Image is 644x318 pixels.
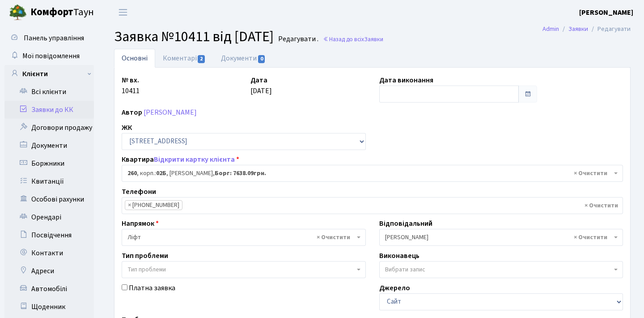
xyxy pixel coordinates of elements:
[529,20,644,39] nav: breadcrumb
[323,35,383,43] a: Назад до всіхЗаявки
[258,55,265,63] span: 0
[568,24,588,34] a: Заявки
[112,5,134,20] button: Переключити навігацію
[144,107,197,117] a: [PERSON_NAME]
[4,244,94,262] a: Контакти
[122,250,168,261] label: Тип проблеми
[4,83,94,101] a: Всі клієнти
[588,24,631,34] li: Редагувати
[317,233,350,242] span: Видалити всі елементи
[122,165,623,182] span: <b>260</b>, корп.: <b>02Б</b>, Коваленко Аліна Віталіївна, <b>Борг: 7638.09грн.</b>
[215,169,266,178] b: Борг: 7638.09грн.
[4,47,94,65] a: Мої повідомлення
[22,51,80,61] span: Мої повідомлення
[4,208,94,226] a: Орендарі
[364,35,383,43] span: Заявки
[4,190,94,208] a: Особові рахунки
[385,233,612,242] span: Синельник С.В.
[127,169,137,178] b: 260
[114,26,274,47] span: Заявка №10411 від [DATE]
[4,101,94,119] a: Заявки до КК
[127,233,355,242] span: Ліфт
[156,169,166,178] b: 02Б
[379,75,433,86] label: Дата виконання
[379,250,419,261] label: Виконавець
[4,155,94,172] a: Боржники
[4,226,94,244] a: Посвідчення
[127,169,612,178] span: <b>260</b>, корп.: <b>02Б</b>, Коваленко Аліна Віталіївна, <b>Борг: 7638.09грн.</b>
[122,122,132,133] label: ЖК
[155,49,213,68] a: Коментарі
[114,49,155,68] a: Основні
[276,35,318,43] small: Редагувати .
[115,75,244,103] div: 10411
[30,5,94,20] span: Таун
[128,201,131,210] span: ×
[379,283,410,293] label: Джерело
[579,7,633,18] a: [PERSON_NAME]
[4,119,94,137] a: Договори продажу
[4,298,94,316] a: Щоденник
[4,280,94,298] a: Автомобілі
[379,218,432,229] label: Відповідальний
[213,49,273,68] a: Документи
[574,169,607,178] span: Видалити всі елементи
[4,137,94,155] a: Документи
[585,201,618,210] span: Видалити всі елементи
[125,200,182,210] li: +380660360183
[198,55,205,63] span: 2
[4,262,94,280] a: Адреси
[122,186,156,197] label: Телефони
[127,265,166,274] span: Тип проблеми
[24,33,84,43] span: Панель управління
[122,218,159,229] label: Напрямок
[4,172,94,190] a: Квитанції
[244,75,373,103] div: [DATE]
[4,29,94,47] a: Панель управління
[122,229,366,246] span: Ліфт
[30,5,73,19] b: Комфорт
[250,75,267,86] label: Дата
[122,107,142,118] label: Автор
[542,24,559,34] a: Admin
[379,229,623,246] span: Синельник С.В.
[122,75,139,86] label: № вх.
[4,65,94,83] a: Клієнти
[129,283,175,293] label: Платна заявка
[574,233,607,242] span: Видалити всі елементи
[579,8,633,17] b: [PERSON_NAME]
[9,4,27,21] img: logo.png
[122,154,239,165] label: Квартира
[385,265,425,274] span: Вибрати запис
[154,155,235,164] a: Відкрити картку клієнта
